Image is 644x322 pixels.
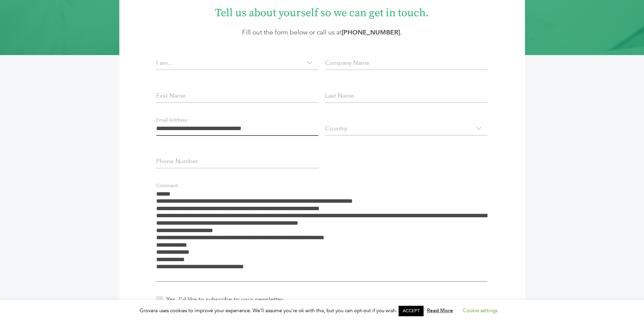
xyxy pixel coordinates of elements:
a: [PHONE_NUMBER] [342,28,400,37]
label: Yes, I’d like to subscribe to your newsletter [156,295,283,304]
label: Phone Number [156,157,198,166]
label: Comment [156,182,178,190]
label: Email Address [156,117,187,124]
a: Cookie settings [463,307,498,314]
a: Read More [427,307,453,314]
p: Fill out the form below or call us at [140,28,505,38]
label: First Name [156,91,186,100]
label: Last Name [325,91,354,100]
span: Grovara uses cookies to improve your experience. We'll assume you're ok with this, but you can op... [140,307,504,314]
a: ACCEPT [399,306,424,316]
strong: . [342,28,402,37]
h1: Tell us about yourself so we can get in touch. [140,1,505,21]
label: Company Name [325,58,369,68]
